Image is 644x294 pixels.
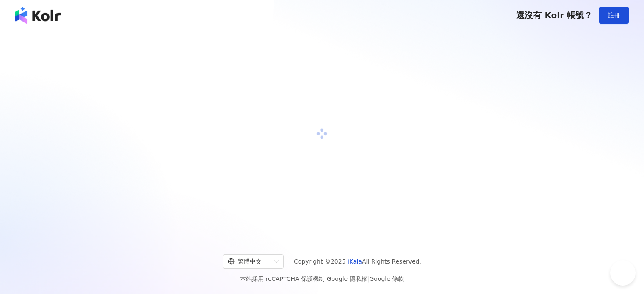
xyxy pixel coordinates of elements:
[327,275,368,282] a: Google 隱私權
[599,7,629,24] button: 註冊
[294,256,421,267] span: Copyright © 2025 All Rights Reserved.
[348,258,362,265] a: iKala
[516,10,592,20] span: 還沒有 Kolr 帳號？
[610,260,636,286] iframe: Help Scout Beacon - Open
[608,12,620,19] span: 註冊
[369,275,404,282] a: Google 條款
[15,7,61,24] img: logo
[228,255,271,268] div: 繁體中文
[240,274,404,284] span: 本站採用 reCAPTCHA 保護機制
[368,275,370,282] span: |
[325,275,327,282] span: |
